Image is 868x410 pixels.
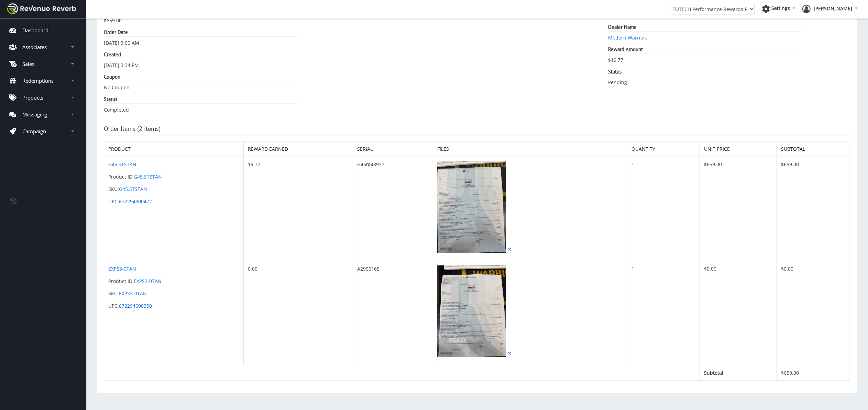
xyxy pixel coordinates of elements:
img: ph-profile.png [802,5,811,13]
td: G45tg48937 [353,157,433,261]
dt: Coupon [104,73,297,81]
p: Products [22,94,43,101]
th: Quantity [627,141,700,157]
h3: Order Items (2 items) [104,124,850,136]
a: EXPS3-0TAN [108,265,136,272]
p: Messaging [22,111,47,118]
td: $659.00 [777,157,850,261]
a: G45.STSTAN [134,173,162,180]
dd: No Coupon [104,84,346,91]
strong: Dealer Name [608,24,637,30]
p: SKU: [108,290,239,297]
a: [PERSON_NAME] [802,5,858,15]
th: Product [104,141,244,157]
dt: Status [104,96,297,104]
strong: Reward Amount [608,46,643,53]
a: Dashboard [5,22,81,38]
td: $0.00 [777,261,850,365]
a: EXPS3-0TAN [134,278,162,284]
th: Subtotal [777,141,850,157]
p: Product ID: [108,278,239,285]
dd: $19.77 [608,57,850,64]
td: A2906165 [353,261,433,365]
td: 1 [627,157,700,261]
a: Redemptions [5,73,81,89]
p: Product ID: [108,173,239,180]
dd: Pending [608,79,850,86]
span: [PERSON_NAME] [814,5,852,12]
th: Serial [353,141,433,157]
a: Settings [762,5,795,15]
td: 0.00 [243,261,353,365]
p: SKU: [108,186,239,193]
a: Associates [5,39,81,55]
dt: Order Date [104,29,297,37]
th: Reward Earned [243,141,353,157]
a: Campaign [5,123,81,139]
img: 17defc71-1dd3-4398-8902-9a22c0da6a3c.jpg [437,161,506,253]
p: UPC: [108,303,239,309]
td: $659.00 [700,157,777,261]
th: Unit Price [700,141,777,157]
a: Messaging [5,106,81,122]
a: Products [5,90,81,105]
th: Files [433,141,627,157]
a: 672294600350 [119,303,152,309]
img: d0888362-01ff-4f12-8dad-6a0988192b6b.jpg [437,265,506,357]
p: Associates [22,44,47,50]
a: 672294300472 [119,198,152,205]
td: 1 [627,261,700,365]
p: UPC: [108,198,239,205]
b: Subtotal [704,369,723,376]
dt: Created [104,51,297,59]
p: Sales [22,60,34,67]
img: navbar brand [7,3,76,14]
strong: Status [608,68,622,75]
td: $0.00 [700,261,777,365]
dd: $659.00 [104,17,346,24]
td: 19.77 [243,157,353,261]
a: Sales [5,56,81,72]
a: G45.STSTAN [119,186,147,192]
dd: Completed [104,106,346,113]
a: G45.STSTAN [108,161,136,168]
dd: [DATE] 3:00 AM [104,39,346,46]
td: $659.00 [777,365,850,381]
a: Modern Warriors [608,34,648,41]
p: Dashboard [22,27,48,34]
span: Settings [771,5,790,11]
p: Redemptions [22,77,54,84]
dd: [DATE] 3:34 PM [104,62,346,69]
p: Campaign [22,128,46,135]
a: EXPS3-0TAN [119,290,147,297]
